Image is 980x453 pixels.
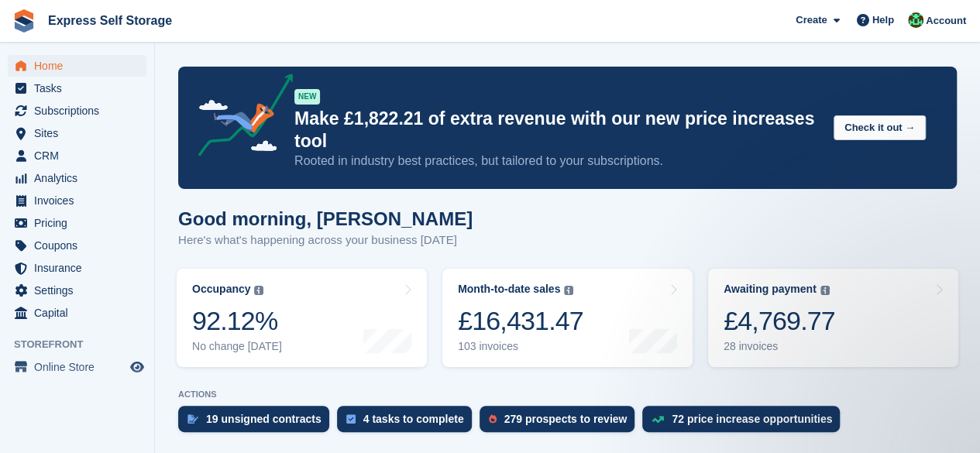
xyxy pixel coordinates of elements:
span: Pricing [34,212,127,234]
h1: Good morning, [PERSON_NAME] [178,208,473,229]
img: Shakiyra Davis [908,12,923,28]
a: Express Self Storage [42,8,178,33]
div: 19 unsigned contracts [206,413,322,425]
div: Occupancy [192,283,250,296]
a: menu [8,302,146,324]
div: £4,769.77 [724,305,835,337]
img: icon-info-grey-7440780725fd019a000dd9b08b2336e03edf1995a4989e88bcd33f0948082b44.svg [820,286,830,295]
span: Help [872,12,894,28]
a: menu [8,100,146,122]
a: Occupancy 92.12% No change [DATE] [177,269,427,367]
div: 28 invoices [724,340,835,353]
img: prospect-51fa495bee0391a8d652442698ab0144808aea92771e9ea1ae160a38d050c398.svg [489,414,497,424]
a: 4 tasks to complete [337,406,480,440]
img: contract_signature_icon-13c848040528278c33f63329250d36e43548de30e8caae1d1a13099fd9432cc5.svg [187,414,198,424]
div: 103 invoices [458,340,583,353]
a: menu [8,55,146,77]
a: Preview store [128,358,146,376]
img: icon-info-grey-7440780725fd019a000dd9b08b2336e03edf1995a4989e88bcd33f0948082b44.svg [564,286,573,295]
span: Invoices [34,190,127,211]
span: Coupons [34,235,127,256]
div: 4 tasks to complete [363,413,464,425]
div: NEW [294,89,320,105]
span: Create [796,12,827,28]
a: menu [8,235,146,256]
span: Home [34,55,127,77]
a: menu [8,77,146,99]
a: menu [8,356,146,378]
span: Sites [34,122,127,144]
span: Capital [34,302,127,324]
span: Account [926,13,966,29]
a: 279 prospects to review [480,406,643,440]
a: menu [8,280,146,301]
img: stora-icon-8386f47178a22dfd0bd8f6a31ec36ba5ce8667c1dd55bd0f319d3a0aa187defe.svg [12,9,36,33]
a: menu [8,122,146,144]
div: £16,431.47 [458,305,583,337]
img: task-75834270c22a3079a89374b754ae025e5fb1db73e45f91037f5363f120a921f8.svg [346,414,356,424]
div: 72 price increase opportunities [672,413,832,425]
span: CRM [34,145,127,166]
a: menu [8,167,146,189]
div: 279 prospects to review [504,413,628,425]
a: menu [8,212,146,234]
span: Tasks [34,77,127,99]
div: Awaiting payment [724,283,817,296]
div: Month-to-date sales [458,283,560,296]
a: menu [8,190,146,211]
button: Check it out → [834,115,926,141]
span: Storefront [14,337,154,352]
span: Subscriptions [34,100,127,122]
a: menu [8,257,146,279]
img: price_increase_opportunities-93ffe204e8149a01c8c9dc8f82e8f89637d9d84a8eef4429ea346261dce0b2c0.svg [652,416,664,423]
span: Insurance [34,257,127,279]
div: No change [DATE] [192,340,282,353]
p: Make £1,822.21 of extra revenue with our new price increases tool [294,108,821,153]
p: Here's what's happening across your business [DATE] [178,232,473,249]
img: price-adjustments-announcement-icon-8257ccfd72463d97f412b2fc003d46551f7dbcb40ab6d574587a9cd5c0d94... [185,74,294,162]
p: Rooted in industry best practices, but tailored to your subscriptions. [294,153,821,170]
span: Settings [34,280,127,301]
div: 92.12% [192,305,282,337]
a: menu [8,145,146,166]
img: icon-info-grey-7440780725fd019a000dd9b08b2336e03edf1995a4989e88bcd33f0948082b44.svg [254,286,263,295]
p: ACTIONS [178,390,957,400]
a: Awaiting payment £4,769.77 28 invoices [708,269,958,367]
span: Online Store [34,356,127,378]
a: 19 unsigned contracts [178,406,337,440]
a: 72 price increase opportunities [642,406,848,440]
a: Month-to-date sales £16,431.47 103 invoices [442,269,693,367]
span: Analytics [34,167,127,189]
